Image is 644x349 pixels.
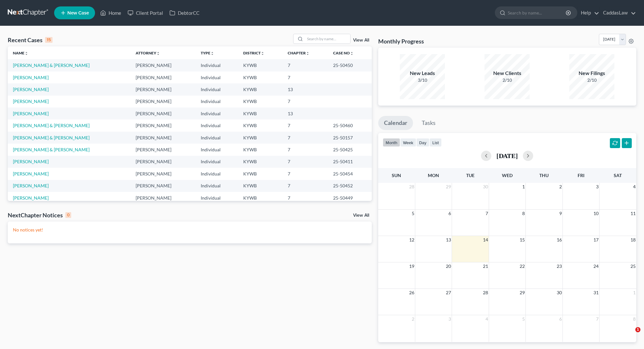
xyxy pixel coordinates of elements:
a: Districtunfold_more [243,51,264,55]
span: 3 [448,315,452,323]
td: 7 [283,192,328,204]
td: KYWB [238,180,283,192]
span: Thu [539,173,549,178]
td: KYWB [238,59,283,71]
a: Help [578,7,599,19]
a: View All [353,213,369,218]
div: 2/10 [485,77,530,83]
td: 7 [283,71,328,83]
span: 25 [630,262,636,270]
div: 0 [65,212,71,218]
td: [PERSON_NAME] [130,132,196,144]
a: Client Portal [124,7,166,19]
td: [PERSON_NAME] [130,96,196,108]
td: Individual [196,192,238,204]
span: Sun [392,173,401,178]
span: 2 [411,315,415,323]
td: 7 [283,156,328,168]
td: KYWB [238,168,283,180]
span: 26 [409,289,415,297]
td: [PERSON_NAME] [130,71,196,83]
span: 28 [482,289,489,297]
span: 21 [482,262,489,270]
span: 29 [445,183,452,191]
span: Mon [428,173,439,178]
a: [PERSON_NAME] [13,183,49,188]
span: 1 [632,289,636,297]
td: 7 [283,119,328,131]
span: 5 [411,210,415,217]
i: unfold_more [210,52,214,55]
td: Individual [196,119,238,131]
span: 16 [556,236,562,244]
span: 8 [522,210,525,217]
span: 6 [559,315,562,323]
td: 25-50460 [328,119,371,131]
td: KYWB [238,96,283,108]
div: Recent Cases [8,36,53,44]
span: 14 [482,236,489,244]
span: 30 [556,289,562,297]
a: Tasks [416,116,441,130]
td: [PERSON_NAME] [130,156,196,168]
span: 4 [632,183,636,191]
td: [PERSON_NAME] [130,192,196,204]
span: 20 [445,262,452,270]
button: list [429,138,442,147]
i: unfold_more [24,52,28,55]
td: 25-50157 [328,132,371,144]
td: KYWB [238,144,283,156]
a: View All [353,38,369,42]
a: [PERSON_NAME] & [PERSON_NAME] [13,135,90,140]
span: 1 [522,183,525,191]
span: 3 [595,183,599,191]
td: 25-50452 [328,180,371,192]
span: 9 [559,210,562,217]
i: unfold_more [261,52,264,55]
td: Individual [196,180,238,192]
h3: Monthly Progress [378,37,424,45]
td: Individual [196,59,238,71]
div: 15 [45,37,53,43]
span: 8 [632,315,636,323]
td: Individual [196,132,238,144]
td: Individual [196,144,238,156]
span: 27 [445,289,452,297]
td: 25-50425 [328,144,371,156]
a: Calendar [378,116,413,130]
i: unfold_more [156,52,160,55]
td: KYWB [238,132,283,144]
span: 5 [522,315,525,323]
span: 6 [448,210,452,217]
span: 1 [635,327,640,332]
td: 7 [283,59,328,71]
i: unfold_more [350,52,354,55]
span: 17 [593,236,599,244]
iframe: Intercom live chat [622,327,638,343]
span: 2 [559,183,562,191]
a: Typeunfold_more [201,51,214,55]
a: [PERSON_NAME] [13,75,49,80]
span: Fri [578,173,584,178]
a: [PERSON_NAME] & [PERSON_NAME] [13,62,90,68]
td: 25-50454 [328,168,371,180]
td: Individual [196,168,238,180]
span: New Case [67,11,89,15]
a: [PERSON_NAME] [13,87,49,92]
span: Tue [466,173,475,178]
a: [PERSON_NAME] [13,159,49,164]
a: Case Nounfold_more [333,51,354,55]
span: 19 [409,262,415,270]
button: week [400,138,416,147]
a: Attorneyunfold_more [136,51,160,55]
span: 31 [593,289,599,297]
span: 29 [519,289,525,297]
a: Nameunfold_more [13,51,28,55]
td: [PERSON_NAME] [130,108,196,119]
a: CaddasLaw [600,7,636,19]
a: Home [97,7,124,19]
td: 13 [283,83,328,95]
td: [PERSON_NAME] [130,83,196,95]
span: 4 [485,315,489,323]
td: 25-50450 [328,59,371,71]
